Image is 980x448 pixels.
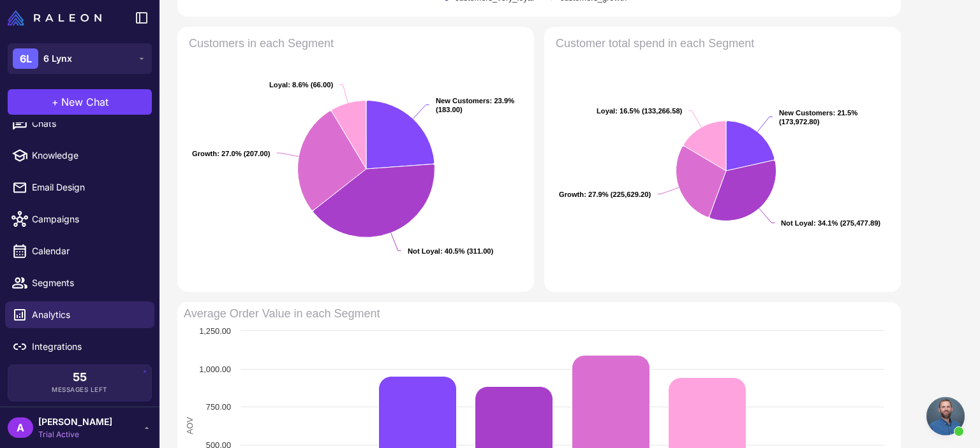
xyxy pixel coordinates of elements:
[926,397,965,435] a: Open chat
[32,308,144,322] span: Analytics
[408,247,440,255] tspan: Not Loyal
[549,32,891,287] svg: Customer total spend in each Segment
[32,148,144,163] span: Knowledge
[13,48,38,69] div: 6L
[8,89,152,115] button: +New Chat
[559,191,584,198] tspan: Growth
[184,307,380,320] text: Average Order Value in each Segment
[199,326,231,336] text: 1,250.00
[5,238,154,264] a: Calendar
[61,94,108,110] span: New Chat
[556,37,754,50] text: Customer total spend in each Segment
[182,32,524,287] svg: Customers in each Segment
[8,10,107,25] a: Raleon Logo
[43,52,72,66] span: 6 Lynx
[8,43,152,74] button: 6L6 Lynx
[192,150,271,157] text: : 27.0% (207.00)
[52,385,108,394] span: Messages Left
[8,10,101,25] img: Raleon Logo
[779,109,833,117] tspan: New Customers
[5,142,154,169] a: Knowledge
[199,365,231,374] text: 1,000.00
[38,429,112,440] span: Trial Active
[192,150,217,157] tspan: Growth
[185,417,195,434] text: AOV
[597,107,615,115] tspan: Loyal
[189,37,334,50] text: Customers in each Segment
[38,415,112,429] span: [PERSON_NAME]
[32,276,144,290] span: Segments
[781,219,813,227] tspan: Not Loyal
[206,402,231,412] text: 750.00
[597,107,683,115] text: : 16.5% (133,266.58)
[436,97,490,105] tspan: New Customers
[73,372,87,383] span: 55
[5,270,154,296] a: Segments
[5,333,154,360] a: Integrations
[32,117,144,131] span: Chats
[5,110,154,137] a: Chats
[5,206,154,233] a: Campaigns
[408,247,494,255] text: : 40.5% (311.00)
[52,94,59,110] span: +
[32,212,144,226] span: Campaigns
[32,180,144,194] span: Email Design
[5,174,154,201] a: Email Design
[8,417,33,438] div: A
[779,109,857,126] text: : 21.5% (173,972.80)
[559,191,651,198] text: : 27.9% (225,629.20)
[781,219,880,227] text: : 34.1% (275,477.89)
[32,340,144,354] span: Integrations
[269,81,288,89] tspan: Loyal
[436,97,514,113] text: : 23.9% (183.00)
[32,244,144,258] span: Calendar
[269,81,333,89] text: : 8.6% (66.00)
[5,301,154,328] a: Analytics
